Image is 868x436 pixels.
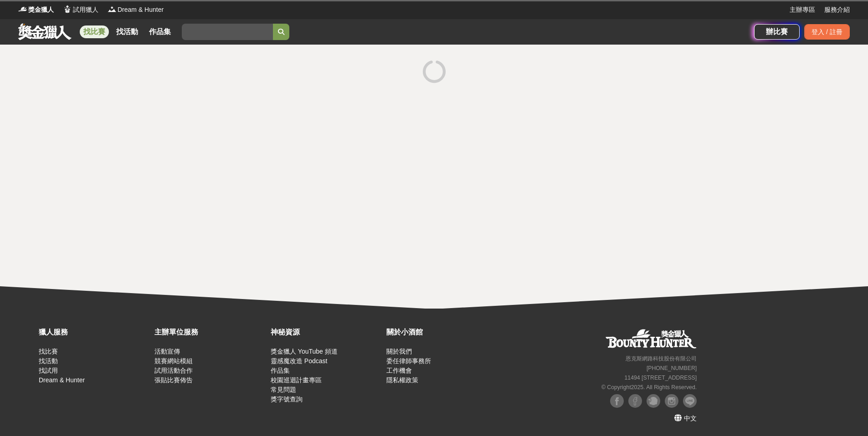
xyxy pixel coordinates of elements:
img: Plurk [647,394,660,408]
a: 作品集 [271,367,290,374]
a: 委任律師事務所 [386,357,431,365]
a: 找試用 [39,367,58,374]
span: 試用獵人 [73,5,98,15]
a: 找活動 [39,357,58,365]
img: Logo [63,5,72,14]
a: 關於我們 [386,348,412,355]
a: 找比賽 [80,25,109,38]
a: 競賽網站模組 [154,357,193,365]
a: 主辦專區 [790,5,815,15]
a: 工作機會 [386,367,412,374]
img: Instagram [665,394,678,408]
small: 11494 [STREET_ADDRESS] [625,375,697,381]
a: 找比賽 [39,348,58,355]
a: 獎金獵人 YouTube 頻道 [271,348,338,355]
small: © Copyright 2025 . All Rights Reserved. [601,384,697,390]
img: Logo [108,5,117,14]
a: 靈感魔改造 Podcast [271,357,327,365]
div: 神秘資源 [271,327,382,338]
a: 獎字號查詢 [271,395,303,403]
a: Dream & Hunter [39,376,85,384]
a: Logo獎金獵人 [18,5,54,15]
a: 服務介紹 [824,5,850,15]
a: Logo試用獵人 [63,5,98,15]
img: LINE [683,394,697,408]
div: 獵人服務 [39,327,150,338]
a: 找活動 [113,25,142,38]
span: 獎金獵人 [28,5,54,15]
a: 試用活動合作 [154,367,193,374]
small: 恩克斯網路科技股份有限公司 [626,355,697,362]
a: 作品集 [145,25,175,38]
a: 張貼比賽佈告 [154,376,193,384]
img: Facebook [628,394,642,408]
div: 主辦單位服務 [154,327,266,338]
span: Dream & Hunter [118,5,164,15]
a: 辦比賽 [754,24,800,40]
img: Logo [18,5,27,14]
img: Facebook [610,394,624,408]
div: 登入 / 註冊 [804,24,850,40]
div: 關於小酒館 [386,327,498,338]
a: 校園巡迴計畫專區 [271,376,322,384]
span: 中文 [684,415,697,422]
a: 隱私權政策 [386,376,418,384]
a: LogoDream & Hunter [108,5,164,15]
small: [PHONE_NUMBER] [647,365,697,371]
a: 常見問題 [271,386,296,393]
a: 活動宣傳 [154,348,180,355]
